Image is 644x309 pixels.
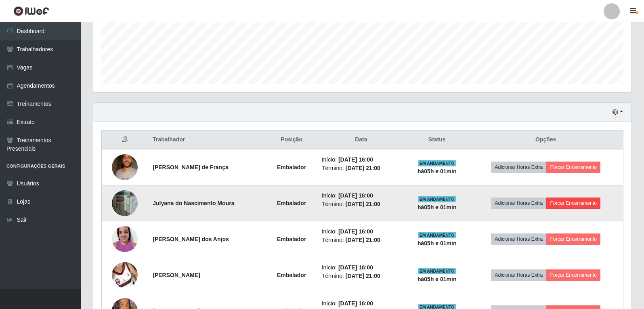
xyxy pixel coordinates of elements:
strong: Julyana do Nascimento Moura [153,200,234,206]
th: Data [317,130,405,149]
strong: [PERSON_NAME] [153,272,200,278]
strong: Embalador [277,236,306,242]
button: Forçar Encerramento [546,162,600,173]
button: Forçar Encerramento [546,198,600,209]
li: Término: [322,164,401,172]
span: EM ANDAMENTO [418,196,456,202]
span: EM ANDAMENTO [418,232,456,238]
img: 1693432799936.jpeg [112,150,138,184]
strong: há 05 h e 01 min [417,276,457,282]
span: EM ANDAMENTO [418,160,456,166]
strong: [PERSON_NAME] dos Anjos [153,236,229,242]
th: Posição [266,130,317,149]
li: Início: [322,263,401,272]
time: [DATE] 16:00 [338,156,373,163]
time: [DATE] 21:00 [346,201,380,207]
strong: Embalador [277,164,306,170]
li: Início: [322,227,401,236]
time: [DATE] 16:00 [338,228,373,235]
strong: há 05 h e 01 min [417,240,457,246]
button: Adicionar Horas Extra [491,162,546,173]
li: Término: [322,236,401,244]
strong: [PERSON_NAME] de França [153,164,228,170]
th: Opções [468,130,623,149]
th: Status [405,130,468,149]
time: [DATE] 21:00 [346,273,380,279]
strong: há 05 h e 01 min [417,204,457,210]
strong: Embalador [277,200,306,206]
img: 1744230818222.jpeg [112,252,138,298]
li: Início: [322,156,401,164]
img: 1737249386728.jpeg [112,222,138,256]
time: [DATE] 21:00 [346,237,380,243]
button: Adicionar Horas Extra [491,269,546,281]
li: Término: [322,200,401,208]
button: Forçar Encerramento [546,233,600,245]
time: [DATE] 16:00 [338,264,373,271]
li: Término: [322,272,401,280]
time: [DATE] 16:00 [338,300,373,307]
button: Adicionar Horas Extra [491,233,546,245]
img: CoreUI Logo [13,6,49,16]
strong: há 05 h e 01 min [417,168,457,174]
li: Início: [322,299,401,308]
button: Forçar Encerramento [546,269,600,281]
li: Início: [322,191,401,200]
span: EM ANDAMENTO [418,268,456,274]
button: Adicionar Horas Extra [491,198,546,209]
time: [DATE] 21:00 [346,165,380,171]
time: [DATE] 16:00 [338,192,373,199]
strong: Embalador [277,272,306,278]
img: 1752452635065.jpeg [112,186,138,220]
th: Trabalhador [148,130,266,149]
